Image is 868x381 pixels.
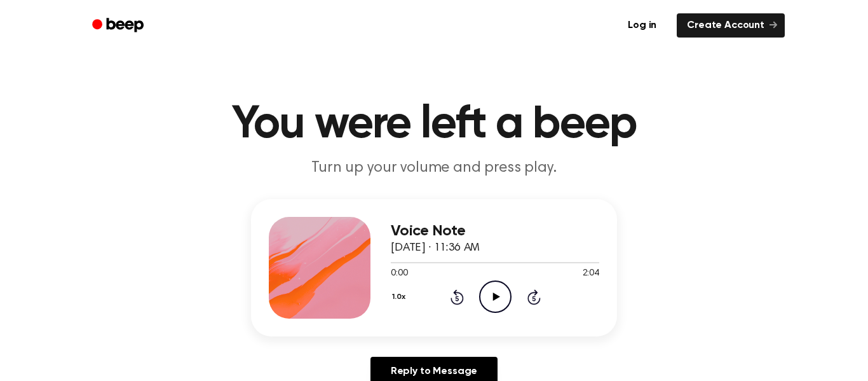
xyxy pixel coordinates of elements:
a: Log in [615,11,669,40]
p: Turn up your volume and press play. [190,158,678,179]
h3: Voice Note [391,223,599,240]
button: 1.0x [391,286,410,308]
h1: You were left a beep [109,102,759,148]
span: [DATE] · 11:36 AM [391,242,480,254]
a: Beep [83,13,155,38]
a: Create Account [677,13,785,38]
span: 2:04 [583,267,599,281]
span: 0:00 [391,267,407,281]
